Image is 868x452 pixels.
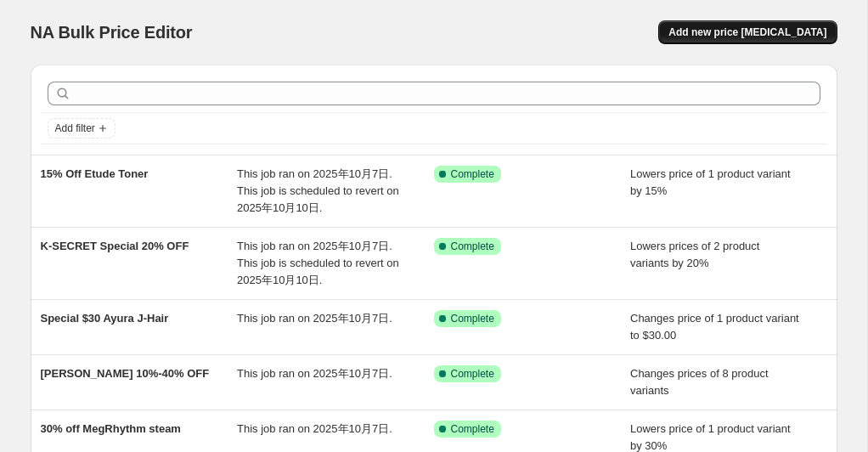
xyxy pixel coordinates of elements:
span: Special $30 Ayura J-Hair [41,312,169,325]
span: This job ran on 2025年10月7日. [237,422,392,435]
span: K-SECRET Special 20% OFF [41,240,189,252]
span: This job ran on 2025年10月7日. [237,312,392,325]
span: Complete [451,312,494,325]
span: This job ran on 2025年10月7日. [237,367,392,380]
button: Add filter [48,118,116,138]
span: Complete [451,167,494,181]
span: Add new price [MEDICAL_DATA] [668,25,826,39]
span: This job ran on 2025年10月7日. This job is scheduled to revert on 2025年10月10日. [237,240,399,286]
span: Lowers price of 1 product variant by 15% [630,167,791,197]
button: Add new price [MEDICAL_DATA] [658,20,837,44]
span: [PERSON_NAME] 10%-40% OFF [41,367,210,380]
span: 15% Off Etude Toner [41,167,149,180]
span: NA Bulk Price Editor [31,23,193,42]
span: Complete [451,240,494,253]
span: Changes price of 1 product variant to $30.00 [630,312,799,342]
span: Changes prices of 8 product variants [630,367,769,397]
span: This job ran on 2025年10月7日. This job is scheduled to revert on 2025年10月10日. [237,167,399,214]
span: Complete [451,367,494,381]
span: Lowers price of 1 product variant by 30% [630,422,791,452]
span: Add filter [55,121,95,135]
span: Complete [451,422,494,436]
span: 30% off MegRhythm steam [41,422,181,435]
span: Lowers prices of 2 product variants by 20% [630,240,759,269]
